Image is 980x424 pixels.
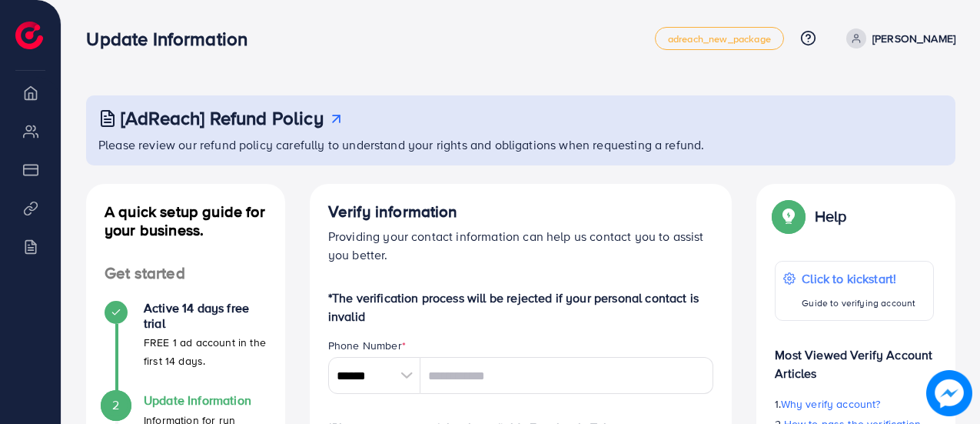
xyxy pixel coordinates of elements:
p: 1. [775,395,934,413]
p: Click to kickstart! [802,269,915,288]
h3: [AdReach] Refund Policy [121,107,324,129]
h4: Verify information [328,202,714,222]
img: Popup guide [775,202,802,230]
span: Why verify account? [781,396,881,412]
p: Guide to verifying account [802,294,915,312]
p: [PERSON_NAME] [872,29,955,48]
p: Help [815,207,847,225]
p: Most Viewed Verify Account Articles [775,333,934,382]
label: Phone Number [328,338,406,353]
p: Please review our refund policy carefully to understand your rights and obligations when requesti... [98,135,946,154]
p: Providing your contact information can help us contact you to assist you better. [328,227,714,264]
a: adreach_new_package [655,27,784,50]
a: [PERSON_NAME] [840,28,955,48]
img: logo [15,22,43,49]
span: 2 [112,396,119,414]
p: FREE 1 ad account in the first 14 days. [144,333,267,370]
h4: Update Information [144,393,267,408]
p: *The verification process will be rejected if your personal contact is invalid [328,289,714,326]
li: Active 14 days free trial [86,301,285,393]
h4: A quick setup guide for your business. [86,202,285,239]
h3: Update Information [86,28,260,50]
img: image [926,370,972,416]
h4: Get started [86,264,285,283]
h4: Active 14 days free trial [144,301,267,330]
span: adreach_new_package [668,34,771,44]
